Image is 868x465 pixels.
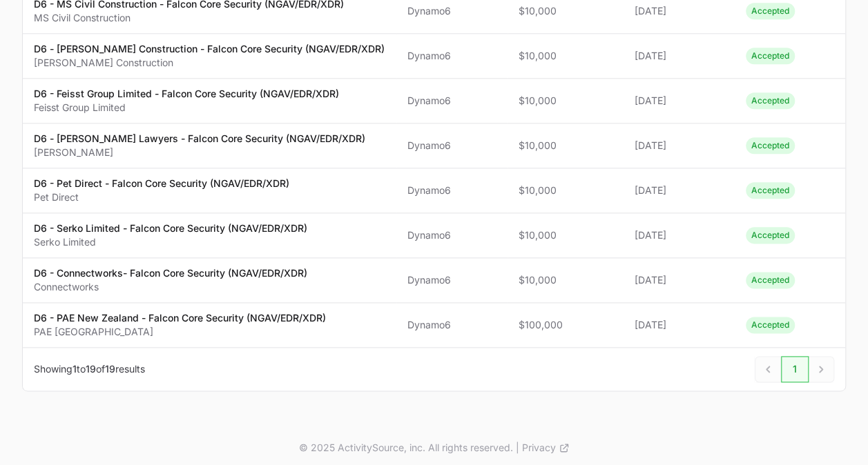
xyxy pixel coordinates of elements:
span: [DATE] [635,228,723,242]
span: 1 [73,363,77,375]
span: 1 [781,356,809,382]
p: [PERSON_NAME] [34,146,365,159]
span: Dynamo6 [407,273,496,287]
p: D6 - Serko Limited - Falcon Core Security (NGAV/EDR/XDR) [34,221,307,235]
span: Dynamo6 [407,184,496,197]
span: Dynamo6 [407,139,496,152]
span: $10,000 [519,4,613,18]
span: [DATE] [635,318,723,332]
p: D6 - Connectworks- Falcon Core Security (NGAV/EDR/XDR) [34,266,307,280]
span: Dynamo6 [407,4,496,18]
p: Pet Direct [34,190,289,204]
span: $10,000 [519,94,613,108]
span: $10,000 [519,49,613,63]
span: Dynamo6 [407,228,496,242]
span: Dynamo6 [407,318,496,332]
span: [DATE] [635,273,723,287]
p: © 2025 ActivitySource, inc. All rights reserved. [299,441,513,455]
span: $10,000 [519,228,613,242]
p: D6 - [PERSON_NAME] Lawyers - Falcon Core Security (NGAV/EDR/XDR) [34,132,365,146]
span: [DATE] [635,184,723,197]
p: D6 - [PERSON_NAME] Construction - Falcon Core Security (NGAV/EDR/XDR) [34,42,385,56]
span: $10,000 [519,184,613,197]
span: [DATE] [635,4,723,18]
span: $10,000 [519,273,613,287]
span: [DATE] [635,139,723,152]
span: | [516,441,519,455]
p: D6 - Pet Direct - Falcon Core Security (NGAV/EDR/XDR) [34,177,289,190]
p: Serko Limited [34,235,307,249]
span: Dynamo6 [407,49,496,63]
span: [DATE] [635,94,723,108]
p: PAE [GEOGRAPHIC_DATA] [34,325,326,339]
p: D6 - PAE New Zealand - Falcon Core Security (NGAV/EDR/XDR) [34,311,326,325]
p: [PERSON_NAME] Construction [34,56,385,70]
span: [DATE] [635,49,723,63]
p: D6 - Feisst Group Limited - Falcon Core Security (NGAV/EDR/XDR) [34,87,339,101]
p: MS Civil Construction [34,11,344,25]
p: Connectworks [34,280,307,294]
span: Dynamo6 [407,94,496,108]
span: $10,000 [519,139,613,152]
p: Feisst Group Limited [34,101,339,115]
span: 19 [86,363,96,375]
p: Showing to of results [34,362,145,376]
span: $100,000 [519,318,613,332]
a: Privacy [522,441,570,455]
span: 19 [105,363,115,375]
